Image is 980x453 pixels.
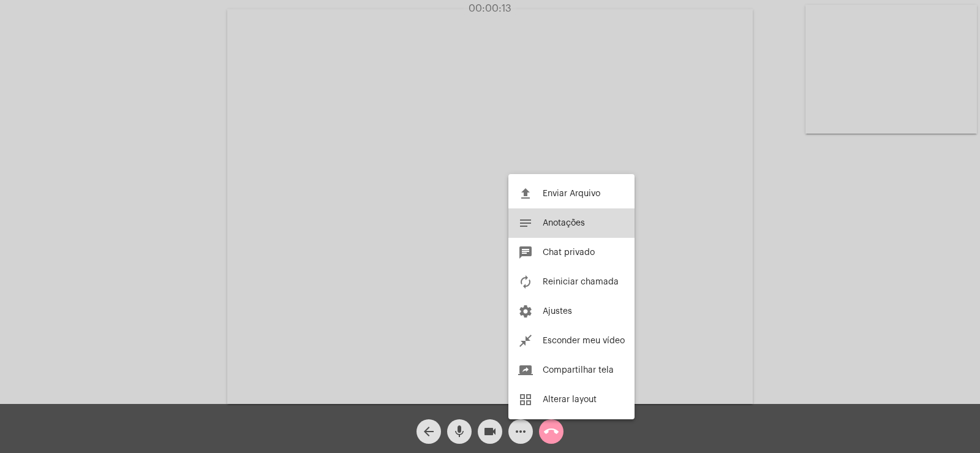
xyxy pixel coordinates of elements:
[543,337,625,345] span: Esconder meu vídeo
[543,248,595,257] span: Chat privado
[543,366,614,375] span: Compartilhar tela
[518,245,533,260] mat-icon: chat
[518,186,533,201] mat-icon: file_upload
[518,333,533,348] mat-icon: close_fullscreen
[518,275,533,289] mat-icon: autorenew
[518,304,533,319] mat-icon: settings
[518,392,533,407] mat-icon: grid_view
[543,307,572,316] span: Ajustes
[518,216,533,230] mat-icon: notes
[543,219,585,227] span: Anotações
[518,363,533,378] mat-icon: screen_share
[543,189,600,198] span: Enviar Arquivo
[543,395,597,404] span: Alterar layout
[543,278,619,286] span: Reiniciar chamada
